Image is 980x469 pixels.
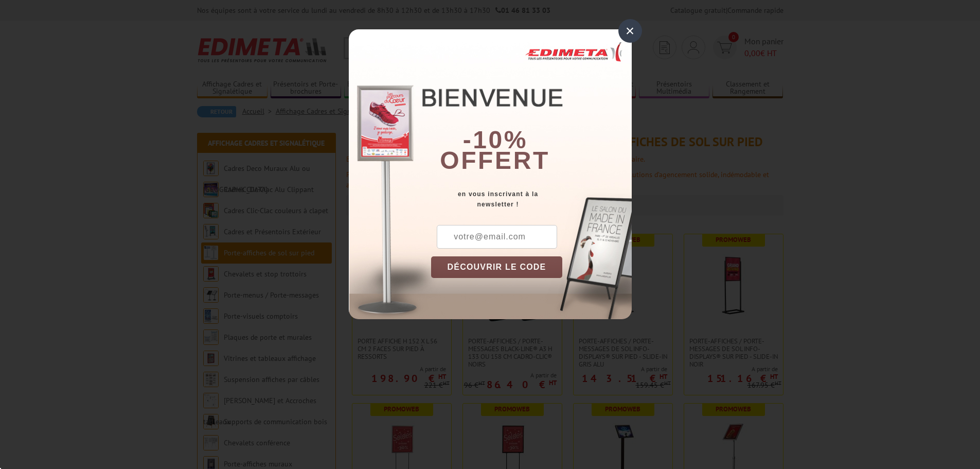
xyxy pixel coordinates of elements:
[431,256,563,278] button: DÉCOUVRIR LE CODE
[431,189,632,210] div: en vous inscrivant à la newsletter !
[437,225,557,249] input: votre@email.com
[618,19,642,43] div: ×
[440,147,550,174] font: offert
[463,126,528,153] b: -10%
